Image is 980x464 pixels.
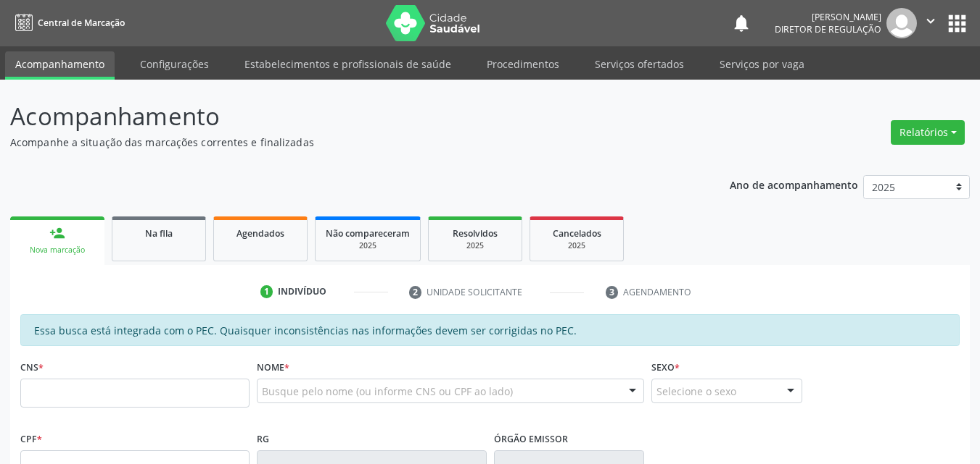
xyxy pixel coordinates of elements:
[917,8,944,38] button: 
[886,8,917,38] img: img
[130,51,219,77] a: Configurações
[944,11,970,36] button: apps
[49,225,65,241] div: person_add
[651,356,680,379] label: Sexo
[326,240,410,251] div: 2025
[10,98,682,135] p: Acompanhamento
[585,51,694,77] a: Serviços ofertados
[923,13,939,29] i: 
[709,51,815,77] a: Serviços por vaga
[10,135,682,150] p: Acompanhe a situação das marcações correntes e finalizadas
[278,285,326,298] div: Indivíduo
[260,285,273,298] div: 1
[257,428,269,450] label: RG
[553,227,601,240] span: Cancelados
[775,23,881,35] span: Diretor de regulação
[257,356,289,379] label: Nome
[38,17,125,29] span: Central de Marcação
[326,227,410,240] span: Não compareceram
[891,120,965,145] button: Relatórios
[730,175,858,193] p: Ano de acompanhamento
[145,227,173,240] span: Na fila
[453,227,498,240] span: Resolvidos
[10,11,125,35] a: Central de Marcação
[775,11,881,23] div: [PERSON_NAME]
[20,314,960,346] div: Essa busca está integrada com o PEC. Quaisquer inconsistências nas informações devem ser corrigid...
[236,227,284,240] span: Agendados
[656,384,736,399] span: Selecione o sexo
[20,245,94,256] div: Nova marcação
[731,13,752,33] button: notifications
[234,51,461,77] a: Estabelecimentos e profissionais de saúde
[439,240,511,251] div: 2025
[20,356,44,379] label: CNS
[262,384,513,399] span: Busque pelo nome (ou informe CNS ou CPF ao lado)
[5,51,115,80] a: Acompanhamento
[494,428,568,450] label: Órgão emissor
[477,51,569,77] a: Procedimentos
[540,240,613,251] div: 2025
